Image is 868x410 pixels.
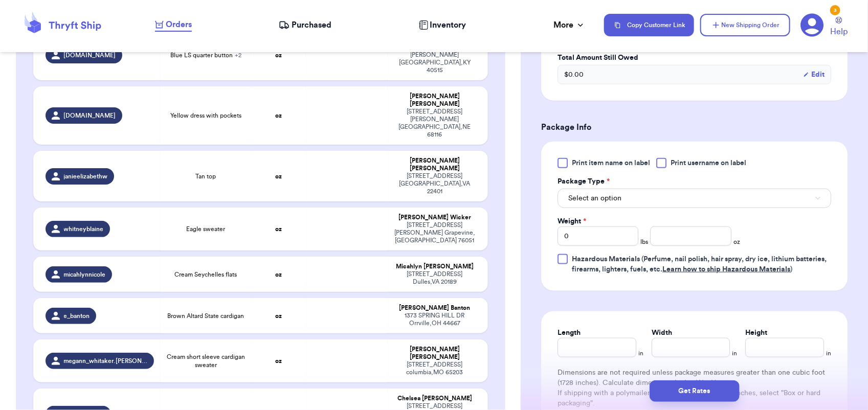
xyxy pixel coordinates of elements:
[275,173,282,179] strong: oz
[275,226,282,232] strong: oz
[558,53,831,63] label: Total Amount Still Owed
[64,357,148,365] span: megann_whitaker.[PERSON_NAME]
[195,172,216,180] span: Tan top
[394,172,476,195] div: [STREET_ADDRESS] [GEOGRAPHIC_DATA] , VA 22401
[652,328,672,338] label: Width
[170,111,241,120] span: Yellow dress with pockets
[830,5,840,15] div: 3
[275,313,282,319] strong: oz
[733,238,740,246] span: oz
[572,256,827,273] span: (Perfume, nail polish, hair spray, dry ice, lithium batteries, firearms, lighters, fuels, etc. )
[564,70,584,80] span: $ 0.00
[235,52,241,58] span: + 2
[166,353,245,369] span: Cream short sleeve cardigan sweater
[572,158,650,168] span: Print item name on label
[430,19,466,31] span: Inventory
[558,368,831,408] div: Dimensions are not required unless package measures greater than one cubic foot (1728 inches). Ca...
[671,158,746,168] span: Print username on label
[568,193,621,203] span: Select an option
[394,43,476,74] div: [STREET_ADDRESS][PERSON_NAME] [GEOGRAPHIC_DATA] , KY 40515
[64,172,108,180] span: janieelizabethw
[558,328,581,338] label: Length
[394,270,476,286] div: [STREET_ADDRESS] Dulles , VA 20189
[745,328,767,338] label: Height
[275,358,282,364] strong: oz
[419,19,466,31] a: Inventory
[170,51,241,59] span: Blue LS quarter button
[394,312,476,327] div: 1373 SPRING HILL DR Orrville , OH 44667
[394,263,476,270] div: Micahlyn [PERSON_NAME]
[394,221,476,244] div: [STREET_ADDRESS][PERSON_NAME] Grapevine , [GEOGRAPHIC_DATA] 76051
[604,14,694,36] button: Copy Customer Link
[700,14,790,36] button: New Shipping Order
[394,304,476,312] div: [PERSON_NAME] Banton
[553,19,586,31] div: More
[394,361,476,376] div: [STREET_ADDRESS] columbia , MO 65203
[64,111,116,120] span: [DOMAIN_NAME]
[826,349,831,357] span: in
[174,270,237,279] span: Cream Seychelles flats
[275,271,282,278] strong: oz
[394,157,476,172] div: [PERSON_NAME] [PERSON_NAME]
[155,18,192,32] a: Orders
[167,312,244,320] span: Brown Altard State cardigan
[662,266,790,273] a: Learn how to ship Hazardous Materials
[650,380,740,402] button: Get Rates
[830,17,848,38] a: Help
[64,312,90,320] span: e_banton
[279,19,331,31] a: Purchased
[558,189,831,208] button: Select an option
[800,13,824,37] a: 3
[275,112,282,119] strong: oz
[394,395,476,402] div: Chelsea [PERSON_NAME]
[732,349,737,357] span: in
[803,70,825,80] button: Edit
[394,93,476,108] div: [PERSON_NAME] [PERSON_NAME]
[292,19,331,31] span: Purchased
[186,225,225,233] span: Eagle sweater
[558,216,586,226] label: Weight
[394,214,476,221] div: [PERSON_NAME] Wicker
[830,26,848,38] span: Help
[638,349,643,357] span: in
[394,346,476,361] div: [PERSON_NAME] [PERSON_NAME]
[558,176,610,187] label: Package Type
[394,108,476,139] div: [STREET_ADDRESS][PERSON_NAME] [GEOGRAPHIC_DATA] , NE 68116
[541,121,848,133] h3: Package Info
[640,238,648,246] span: lbs
[64,225,104,233] span: whitneyblaine
[166,18,192,31] span: Orders
[572,256,640,263] span: Hazardous Materials
[64,270,106,279] span: micahlynnicole
[64,51,116,59] span: [DOMAIN_NAME]
[275,52,282,58] strong: oz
